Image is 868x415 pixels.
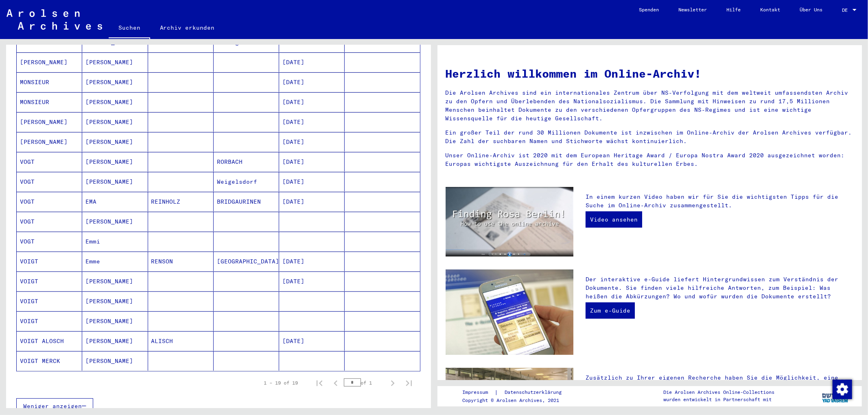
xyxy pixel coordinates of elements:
div: 1 – 19 of 19 [264,379,298,387]
div: | [462,388,571,397]
a: Datenschutzerklärung [498,388,571,397]
mat-cell: [DATE] [279,72,345,92]
mat-cell: [PERSON_NAME] [17,52,82,72]
mat-cell: BRIDGAURINEN [214,192,279,211]
h1: Herzlich willkommen im Online-Archiv! [446,65,854,82]
mat-cell: [PERSON_NAME] [82,212,148,231]
mat-cell: [PERSON_NAME] [82,72,148,92]
p: Die Arolsen Archives sind ein internationales Zentrum über NS-Verfolgung mit dem weltweit umfasse... [446,89,854,123]
mat-cell: RORBACH [214,152,279,172]
mat-cell: [DATE] [279,152,345,172]
div: Zustimmung ändern [832,379,852,399]
mat-cell: [DATE] [279,52,345,72]
button: Previous page [328,375,344,391]
mat-cell: VOGT [17,152,82,172]
img: yv_logo.png [820,386,851,406]
mat-cell: EMA [82,192,148,211]
img: eguide.jpg [446,269,573,355]
p: Unser Online-Archiv ist 2020 mit dem European Heritage Award / Europa Nostra Award 2020 ausgezeic... [446,151,854,168]
mat-cell: MONSIEUR [17,92,82,112]
mat-cell: VOGT [17,212,82,231]
mat-cell: [PERSON_NAME] [82,172,148,191]
mat-cell: [PERSON_NAME] [82,291,148,311]
img: video.jpg [446,187,573,256]
p: Zusätzlich zu Ihrer eigenen Recherche haben Sie die Möglichkeit, eine Anfrage an die Arolsen Arch... [586,374,854,408]
mat-cell: VOGT [17,232,82,251]
a: Impressum [462,388,494,397]
mat-cell: RENSON [148,252,214,271]
mat-cell: [GEOGRAPHIC_DATA] [214,252,279,271]
mat-cell: [PERSON_NAME] [82,272,148,291]
p: Die Arolsen Archives Online-Collections [663,389,774,396]
mat-cell: VOGT [17,172,82,191]
mat-cell: REINHOLZ [148,192,214,211]
mat-cell: [DATE] [279,272,345,291]
mat-cell: VOIGT [17,272,82,291]
mat-cell: [PERSON_NAME] [82,52,148,72]
mat-cell: VOIGT [17,291,82,311]
p: wurden entwickelt in Partnerschaft mit [663,396,774,403]
mat-cell: [PERSON_NAME] [82,132,148,152]
mat-cell: [PERSON_NAME] [17,132,82,152]
button: Next page [385,375,401,391]
mat-cell: [PERSON_NAME] [82,331,148,351]
mat-cell: [DATE] [279,331,345,351]
mat-cell: VOIGT [17,252,82,271]
button: First page [311,375,328,391]
mat-cell: MONSIEUR [17,72,82,92]
mat-cell: [PERSON_NAME] [82,112,148,132]
span: DE [842,7,851,13]
button: Last page [401,375,417,391]
a: Archiv erkunden [150,18,225,37]
mat-cell: [DATE] [279,172,345,191]
mat-cell: [DATE] [279,252,345,271]
span: Weniger anzeigen [23,402,82,410]
mat-cell: VOIGT [17,311,82,331]
mat-cell: [DATE] [279,92,345,112]
div: of 1 [344,379,385,387]
mat-cell: Weigelsdorf [214,172,279,191]
mat-cell: [PERSON_NAME] [82,311,148,331]
mat-cell: VOGT [17,192,82,211]
p: Ein großer Teil der rund 30 Millionen Dokumente ist inzwischen im Online-Archiv der Arolsen Archi... [446,128,854,146]
a: Zum e-Guide [586,302,635,319]
mat-cell: [PERSON_NAME] [82,92,148,112]
mat-cell: VOIGT ALOSCH [17,331,82,351]
mat-cell: ALISCH [148,331,214,351]
img: Arolsen_neg.svg [7,9,102,30]
mat-cell: Emmi [82,232,148,251]
mat-cell: Emme [82,252,148,271]
mat-cell: [DATE] [279,192,345,211]
mat-cell: [PERSON_NAME] [17,112,82,132]
mat-cell: [DATE] [279,132,345,152]
p: In einem kurzen Video haben wir für Sie die wichtigsten Tipps für die Suche im Online-Archiv zusa... [586,193,854,210]
a: Video ansehen [586,211,642,228]
mat-cell: [PERSON_NAME] [82,152,148,172]
mat-cell: VOIGT MERCK [17,351,82,371]
p: Copyright © Arolsen Archives, 2021 [462,397,571,404]
a: Suchen [109,18,150,39]
img: Zustimmung ändern [833,380,852,399]
mat-cell: [PERSON_NAME] [82,351,148,371]
button: Weniger anzeigen [16,398,93,414]
mat-cell: [DATE] [279,112,345,132]
p: Der interaktive e-Guide liefert Hintergrundwissen zum Verständnis der Dokumente. Sie finden viele... [586,275,854,301]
